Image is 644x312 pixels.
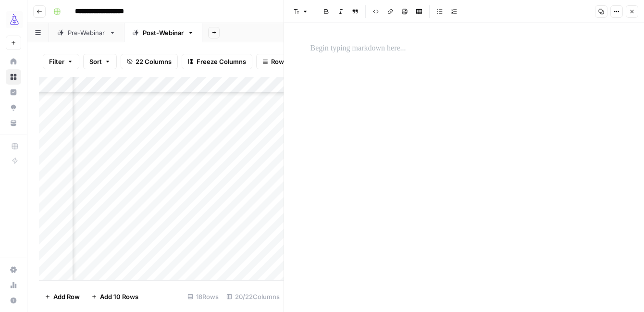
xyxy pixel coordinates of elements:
div: 18 Rows [184,289,223,304]
div: Post-Webinar [143,28,184,37]
button: Filter [43,54,79,69]
button: Sort [83,54,117,69]
span: Sort [89,57,102,66]
img: AirOps Growth Logo [6,11,23,28]
span: Row Height [271,57,306,66]
div: 20/22 Columns [223,289,284,304]
button: 22 Columns [121,54,178,69]
span: Freeze Columns [197,57,246,66]
a: Home [6,54,21,69]
a: Settings [6,262,21,277]
span: 22 Columns [136,57,172,66]
span: Filter [49,57,64,66]
button: Workspace: AirOps Growth [6,8,21,32]
button: Help + Support [6,293,21,308]
a: Usage [6,277,21,293]
span: Add Row [53,292,80,301]
a: Opportunities [6,100,21,115]
span: Add 10 Rows [100,292,138,301]
a: Pre-Webinar [49,23,124,42]
a: Your Data [6,115,21,131]
a: Browse [6,69,21,85]
button: Add 10 Rows [86,289,144,304]
button: Row Height [256,54,312,69]
button: Add Row [39,289,86,304]
button: Freeze Columns [182,54,252,69]
a: Post-Webinar [124,23,202,42]
div: Pre-Webinar [68,28,105,37]
a: Insights [6,85,21,100]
